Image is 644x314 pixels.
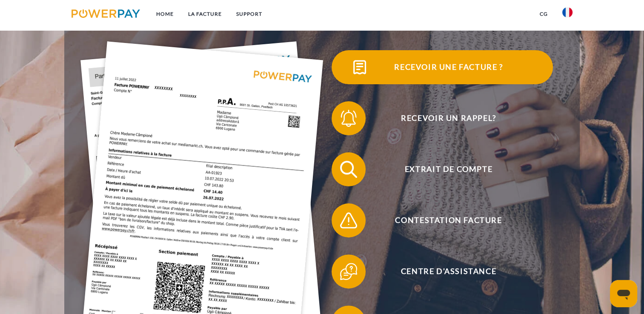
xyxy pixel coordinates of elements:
[332,50,553,84] button: Recevoir une facture ?
[338,159,359,180] img: qb_search.svg
[338,210,359,231] img: qb_warning.svg
[344,101,553,135] span: Recevoir un rappel?
[610,280,637,307] iframe: Bouton de lancement de la fenêtre de messagerie, conversation en cours
[338,108,359,129] img: qb_bell.svg
[338,261,359,282] img: qb_help.svg
[344,254,553,288] span: Centre d'assistance
[344,152,553,186] span: Extrait de compte
[344,203,553,237] span: Contestation Facture
[562,7,572,17] img: fr
[332,152,553,186] button: Extrait de compte
[349,57,370,78] img: qb_bill.svg
[532,6,555,22] a: CG
[344,50,553,84] span: Recevoir une facture ?
[332,254,553,288] button: Centre d'assistance
[332,203,553,237] button: Contestation Facture
[181,6,229,22] a: LA FACTURE
[332,101,553,135] button: Recevoir un rappel?
[229,6,269,22] a: Support
[149,6,181,22] a: Home
[72,9,140,18] img: logo-powerpay.svg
